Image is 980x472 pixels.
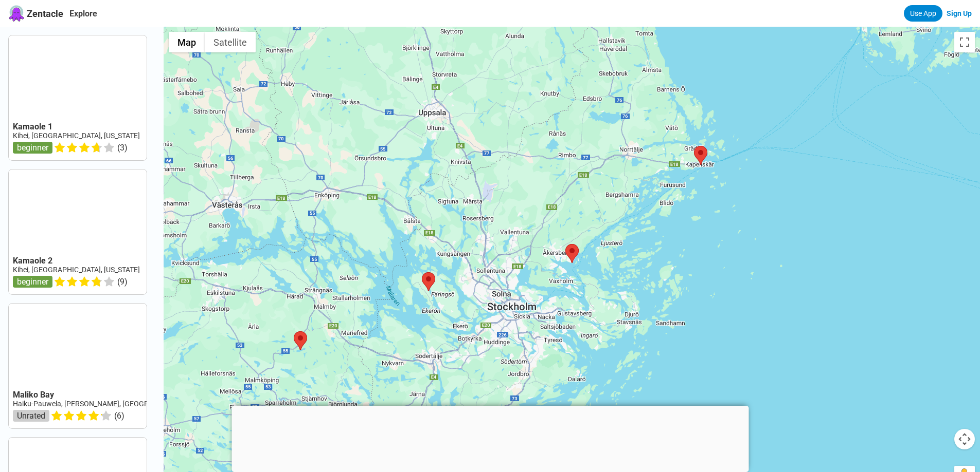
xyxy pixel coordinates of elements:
iframe: Advertisement [231,406,749,469]
a: Explore [69,9,97,18]
button: Map camera controls [954,429,975,449]
button: Toggle fullscreen view [954,32,975,52]
img: Zentacle logo [8,5,25,22]
a: Use App [904,5,942,22]
button: Show street map [169,32,205,52]
span: Zentacle [27,8,63,19]
a: Kihei, [GEOGRAPHIC_DATA], [US_STATE] [13,131,140,140]
a: Haiku-Pauwela, [PERSON_NAME], [GEOGRAPHIC_DATA] [13,400,192,408]
a: Kihei, [GEOGRAPHIC_DATA], [US_STATE] [13,266,140,274]
a: Zentacle logoZentacle [8,5,63,22]
button: Show satellite imagery [205,32,256,52]
a: Sign Up [947,9,972,17]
